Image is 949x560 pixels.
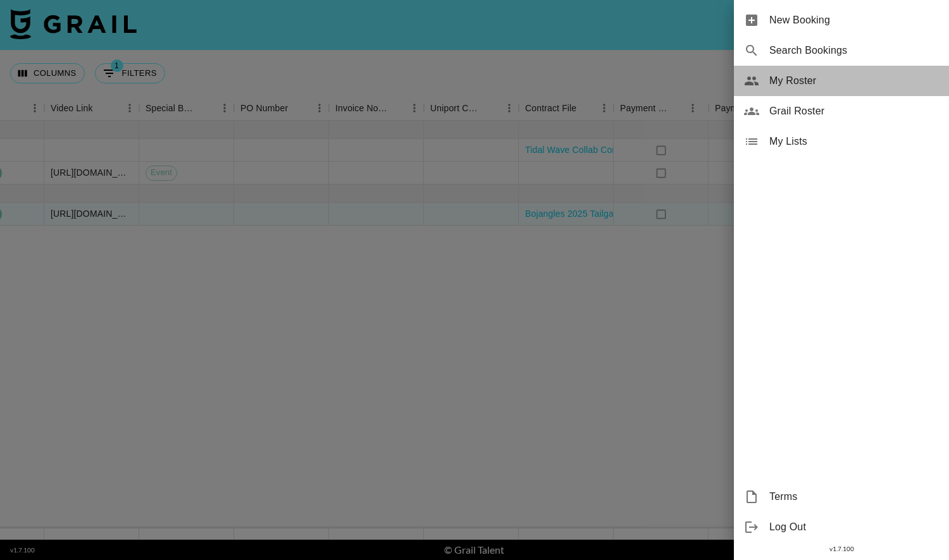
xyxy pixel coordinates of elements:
[769,104,939,119] span: Grail Roster
[769,73,939,88] span: My Roster
[734,96,949,126] div: Grail Roster
[769,43,939,58] span: Search Bookings
[734,66,949,96] div: My Roster
[734,5,949,35] div: New Booking
[769,13,939,28] span: New Booking
[769,134,939,149] span: My Lists
[734,482,949,512] div: Terms
[734,542,949,556] div: v 1.7.100
[769,489,939,504] span: Terms
[734,512,949,542] div: Log Out
[734,35,949,66] div: Search Bookings
[769,520,939,535] span: Log Out
[734,126,949,157] div: My Lists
